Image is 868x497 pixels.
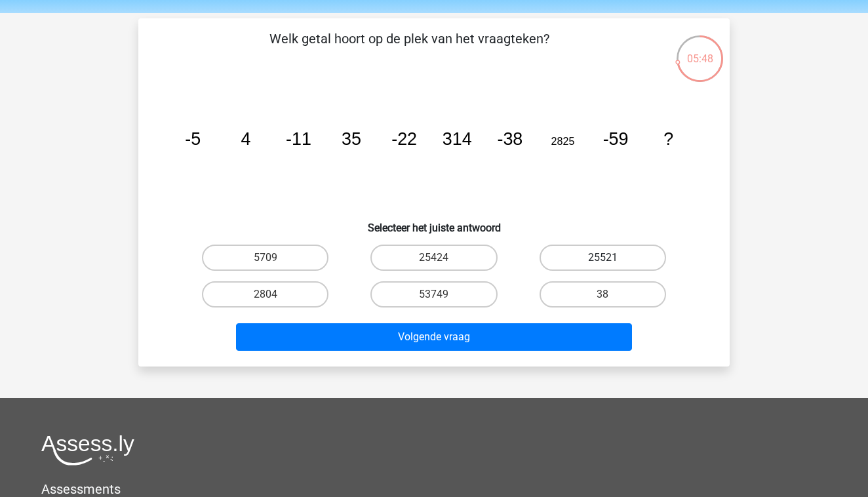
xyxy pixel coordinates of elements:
tspan: 4 [241,129,250,149]
tspan: ? [663,129,673,149]
tspan: 314 [443,129,472,149]
label: 25521 [540,245,666,271]
label: 53749 [370,281,497,308]
h5: Assessments [41,481,827,497]
label: 5709 [202,245,328,271]
h6: Selecteer het juiste antwoord [159,211,709,234]
p: Welk getal hoort op de plek van het vraagteken? [159,29,660,68]
label: 25424 [370,245,497,271]
div: 05:48 [675,34,724,67]
label: 38 [540,281,666,308]
label: 2804 [202,281,328,308]
tspan: -5 [185,129,201,149]
tspan: -22 [391,129,417,149]
img: Assessly logo [41,435,134,466]
tspan: -38 [497,129,523,149]
tspan: -11 [286,129,311,149]
tspan: -59 [603,129,629,149]
tspan: 35 [342,129,361,149]
button: Volgende vraag [236,323,633,351]
tspan: 2825 [551,135,575,147]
